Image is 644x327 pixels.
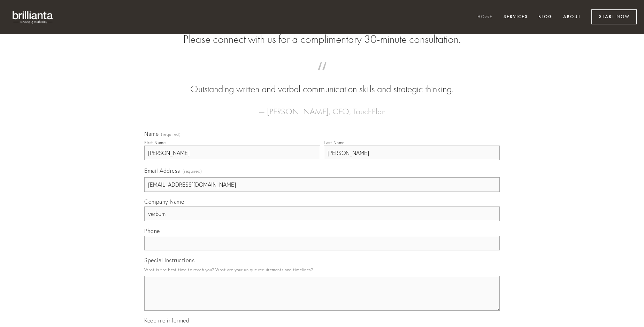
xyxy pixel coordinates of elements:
[144,265,500,274] p: What is the best time to reach you? What are your unique requirements and timelines?
[144,140,166,145] div: First Name
[559,11,585,23] a: About
[7,7,59,27] img: brillianta - research, strategy, marketing
[144,257,194,264] span: Special Instructions
[144,130,159,137] span: Name
[155,69,489,96] blockquote: Outstanding written and verbal communication skills and strategic thinking.
[144,317,189,324] span: Keep me informed
[161,132,181,137] span: (required)
[144,227,160,234] span: Phone
[144,167,180,174] span: Email Address
[534,11,557,23] a: Blog
[591,9,637,24] a: Start Now
[473,11,497,23] a: Home
[155,96,489,118] figcaption: — [PERSON_NAME], CEO, TouchPlan
[144,33,500,46] h2: Please connect with us for a complimentary 30-minute consultation.
[144,198,184,205] span: Company Name
[155,69,489,83] span: “
[499,11,532,23] a: Services
[324,140,345,145] div: Last Name
[183,166,202,176] span: (required)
